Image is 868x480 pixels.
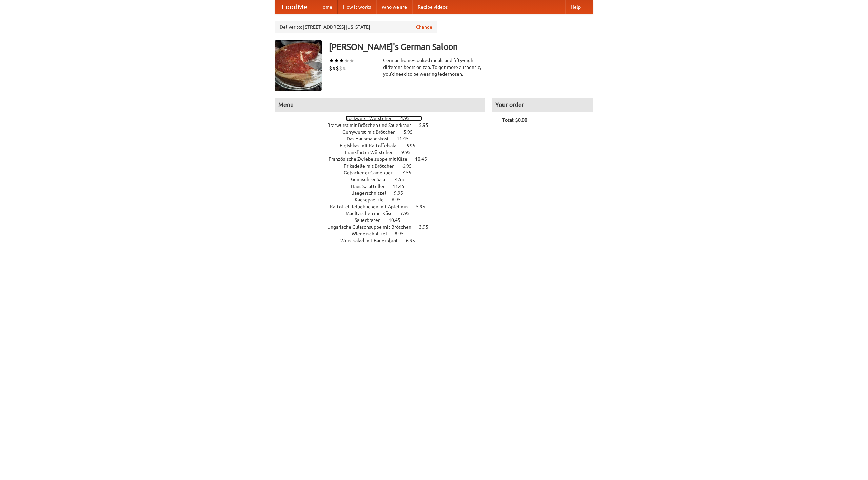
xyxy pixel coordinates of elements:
[314,0,338,14] a: Home
[395,231,411,236] span: 8.95
[346,116,422,121] a: Bockwurst Würstchen 4.95
[415,156,434,162] span: 10.45
[355,217,413,223] a: Sauerbraten 10.45
[565,0,586,14] a: Help
[346,211,399,216] span: Maultaschen mit Käse
[416,24,432,31] a: Change
[327,122,441,128] a: Bratwurst mit Brötchen und Sauerkraut 5.95
[351,177,417,182] a: Gemischter Salat 4.55
[383,57,485,77] div: German home-cooked meals and fifty-eight different beers on tap. To get more authentic, you'd nee...
[329,40,593,54] h3: [PERSON_NAME]'s German Saloon
[340,238,405,243] span: Wurstsalad mit Bauernbrot
[397,136,415,141] span: 11.45
[352,190,416,196] a: Jaegerschnitzel 9.95
[342,64,346,72] li: $
[349,57,354,64] li: ★
[376,0,412,14] a: Who we are
[339,64,342,72] li: $
[327,224,418,230] span: Ungarische Gulaschsuppe mit Brötchen
[344,170,401,175] span: Gebackener Camenbert
[338,0,376,14] a: How it works
[412,0,453,14] a: Recipe videos
[329,156,414,162] span: Französische Zwiebelsuppe mit Käse
[332,64,336,72] li: $
[347,136,396,141] span: Das Hausmannskost
[419,224,435,230] span: 3.95
[406,238,422,243] span: 6.95
[351,177,394,182] span: Gemischter Salat
[340,238,428,243] a: Wurstsalad mit Bauernbrot 6.95
[400,116,416,121] span: 4.95
[336,64,339,72] li: $
[402,163,418,169] span: 6.95
[330,204,415,209] span: Kartoffel Reibekuchen mit Apfelmus
[403,129,419,135] span: 5.95
[346,211,422,216] a: Maultaschen mit Käse 7.95
[345,150,400,155] span: Frankfurter Würstchen
[355,197,391,203] span: Kaesepaetzle
[342,129,425,135] a: Currywurst mit Brötchen 5.95
[406,143,422,148] span: 6.95
[351,184,417,189] a: Haus Salatteller 11.45
[416,204,432,209] span: 5.95
[334,57,339,64] li: ★
[327,122,418,128] span: Bratwurst mit Brötchen und Sauerkraut
[394,190,410,196] span: 9.95
[342,129,402,135] span: Currywurst mit Brötchen
[393,184,411,189] span: 11.45
[346,116,399,121] span: Bockwurst Würstchen
[275,40,322,91] img: angular.jpg
[275,21,437,33] div: Deliver to: [STREET_ADDRESS][US_STATE]
[344,163,401,169] span: Frikadelle mit Brötchen
[395,177,411,182] span: 4.55
[355,197,413,203] a: Kaesepaetzle 6.95
[330,204,438,209] a: Kartoffel Reibekuchen mit Apfelmus 5.95
[347,136,421,141] a: Das Hausmannskost 11.45
[492,98,593,112] h4: Your order
[355,217,388,223] span: Sauerbraten
[329,64,332,72] li: $
[402,170,418,175] span: 7.55
[352,190,393,196] span: Jaegerschnitzel
[389,217,407,223] span: 10.45
[401,150,417,155] span: 9.95
[275,98,485,112] h4: Menu
[344,57,349,64] li: ★
[351,184,392,189] span: Haus Salatteller
[327,224,441,230] a: Ungarische Gulaschsuppe mit Brötchen 3.95
[339,57,344,64] li: ★
[392,197,408,203] span: 6.95
[352,231,416,236] a: Wienerschnitzel 8.95
[340,143,405,148] span: Fleishkas mit Kartoffelsalat
[419,122,435,128] span: 5.95
[340,143,428,148] a: Fleishkas mit Kartoffelsalat 6.95
[502,117,527,123] b: Total: $0.00
[275,0,314,14] a: FoodMe
[352,231,394,236] span: Wienerschnitzel
[329,156,439,162] a: Französische Zwiebelsuppe mit Käse 10.45
[400,211,416,216] span: 7.95
[344,170,424,175] a: Gebackener Camenbert 7.55
[345,150,423,155] a: Frankfurter Würstchen 9.95
[344,163,424,169] a: Frikadelle mit Brötchen 6.95
[329,57,334,64] li: ★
